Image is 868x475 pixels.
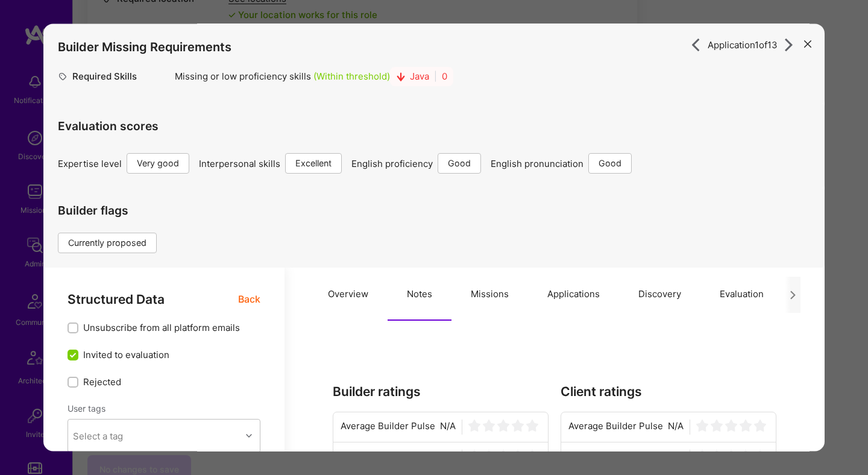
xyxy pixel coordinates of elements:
[588,154,632,174] div: Good
[483,420,495,432] img: star
[740,450,752,462] img: star
[313,71,390,90] div: (Within threshold)
[246,433,252,439] i: icon Chevron
[43,24,825,451] div: modal
[451,268,528,321] button: Missions
[483,450,495,462] img: star
[309,268,388,321] button: Overview
[175,71,453,90] div: Missing or low proficiency skills
[754,450,766,462] img: star
[388,268,451,321] button: Notes
[696,420,708,432] img: star
[285,154,342,174] div: Excellent
[526,420,538,432] img: star
[58,157,122,170] span: Expertise level
[700,268,783,321] button: Evaluation
[711,450,723,462] img: star
[491,157,583,170] span: English pronunciation
[72,71,175,90] div: Required Skills
[512,450,524,462] img: star
[341,450,422,465] span: Average Last Cycle
[58,71,68,84] i: icon Tag
[390,68,453,87] div: Java 0
[333,385,549,400] h3: Builder ratings
[440,450,456,465] span: N/A
[83,349,169,362] span: Invited to evaluation
[58,40,231,54] h4: Builder Missing Requirements
[73,430,123,443] div: Select a tag
[58,204,166,218] h4: Builder flags
[434,72,437,82] span: |
[668,450,684,465] span: N/A
[788,291,797,300] i: icon Next
[668,420,684,435] span: N/A
[351,157,433,170] span: English proficiency
[468,420,480,432] img: star
[568,420,663,435] span: Average Builder Pulse
[83,322,240,335] span: Unsubscribe from all platform emails
[711,420,723,432] img: star
[199,157,280,170] span: Interpersonal skills
[782,38,796,52] i: icon ArrowRight
[58,233,157,254] div: Currently proposed
[689,38,703,52] i: icon ArrowRight
[497,450,509,462] img: star
[696,450,708,462] img: star
[725,420,737,432] img: star
[238,292,260,307] span: Back
[438,154,481,174] div: Good
[526,450,538,462] img: star
[512,420,524,432] img: star
[561,385,776,400] h3: Client ratings
[708,39,778,51] span: Application 1 of 13
[497,420,509,432] img: star
[568,450,650,465] span: Average Last Cycle
[804,40,811,48] i: icon Close
[619,268,700,321] button: Discovery
[341,420,435,435] span: Average Builder Pulse
[725,450,737,462] img: star
[740,420,752,432] img: star
[440,420,456,435] span: N/A
[127,154,189,174] div: Very good
[68,403,105,415] label: User tags
[58,119,810,133] h4: Evaluation scores
[468,450,480,462] img: star
[754,420,766,432] img: star
[396,72,405,81] i: icon Low
[528,268,619,321] button: Applications
[83,376,121,389] span: Rejected
[68,292,165,307] span: Structured Data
